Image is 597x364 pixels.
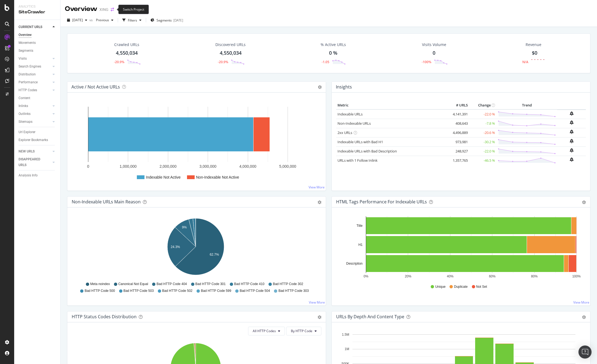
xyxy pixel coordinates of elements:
span: Unique [435,285,445,289]
a: Sitemaps [19,119,51,125]
button: All HTTP Codes [248,327,285,335]
div: Filters [128,18,137,23]
div: Non-Indexable URLs Main Reason [72,199,141,204]
div: bell-plus [570,157,574,162]
td: 1,357,765 [447,156,469,165]
button: Filters [120,16,144,25]
div: Segments [19,48,33,54]
th: # URLS [447,101,469,109]
span: Bad HTTP Code 410 [234,282,264,286]
a: DISAPPEARED URLS [19,157,51,168]
a: Non-Indexable URLs [337,121,371,126]
button: Segments[DATE] [148,16,185,25]
div: XING [99,7,108,12]
span: Meta noindex [90,282,110,286]
div: HTML Tags Performance for Indexable URLs [336,199,427,204]
a: Url Explorer [19,129,56,135]
text: 24.3% [171,245,180,249]
div: Analysis Info [19,173,38,178]
a: Indexable URLs with Bad Description [337,149,397,154]
td: -22.0 % [469,109,496,119]
div: bell-plus [570,130,574,134]
text: 100% [572,274,581,278]
text: 9% [182,225,187,229]
span: Bad HTTP Code 302 [273,282,303,286]
text: 4,000,000 [239,164,256,169]
div: Explorer Bookmarks [19,137,48,143]
text: 1,000,000 [120,164,137,169]
button: By HTTP Code [286,327,321,335]
div: bell-plus [570,120,574,125]
td: 408,643 [447,119,469,128]
div: Content [19,95,30,101]
div: Url Explorer [19,129,35,135]
span: vs [89,18,94,22]
div: Outlinks [19,111,31,117]
div: CURRENT URLS [19,24,42,30]
div: % Active URLs [321,42,346,47]
div: Inlinks [19,103,28,109]
div: [DATE] [173,18,183,23]
th: Trend [496,101,557,109]
div: 0 [433,50,435,57]
text: 0% [364,274,369,278]
div: bell-plus [570,111,574,116]
div: Movements [19,40,36,46]
div: 0 % [329,50,337,57]
div: gear [582,200,586,204]
a: Distribution [19,72,51,77]
div: -20.9% [114,60,124,64]
div: Analytics [19,4,56,9]
text: 40% [447,274,453,278]
button: Previous [94,16,116,25]
a: CURRENT URLS [19,24,51,30]
td: -22.0 % [469,146,496,156]
div: gear [318,315,321,319]
a: Indexable URLs [337,112,363,117]
svg: A chart. [336,216,584,279]
a: Explorer Bookmarks [19,137,56,143]
div: arrow-right-arrow-left [111,8,114,11]
i: Options [318,85,322,89]
div: Open Intercom Messenger [578,345,592,359]
div: SiteCrawler [19,9,56,15]
div: Performance [19,79,38,85]
td: 973,981 [447,137,469,146]
div: A chart. [72,101,321,186]
div: Overview [19,32,32,38]
div: gear [582,315,586,319]
div: Crawled URLs [114,42,139,47]
div: 4,550,034 [220,50,242,57]
span: Bad HTTP Code 303 [278,289,309,293]
span: Previous [94,18,109,22]
a: Search Engines [19,64,51,69]
span: $0 [532,50,537,56]
div: Switch Project [118,5,149,14]
div: -20.9% [218,60,228,64]
a: Content [19,95,56,101]
a: Performance [19,79,51,85]
text: 3,000,000 [200,164,216,169]
a: Movements [19,40,56,46]
a: HTTP Codes [19,87,51,93]
text: Indexable Not Active [146,175,181,179]
td: 248,927 [447,146,469,156]
div: -1.05 [322,60,329,64]
text: 1.5M [342,333,349,337]
h4: Insights [336,83,352,91]
th: Change [469,101,496,109]
div: Distribution [19,72,36,77]
span: Revenue [526,42,541,47]
span: Segments [156,18,172,23]
a: Overview [19,32,56,38]
text: 2,000,000 [159,164,176,169]
span: 2025 Aug. 8th [72,18,83,22]
a: NEW URLS [19,149,51,154]
div: -100% [422,60,431,64]
text: Non-Indexable Not Active [196,175,239,179]
text: 5,000,000 [279,164,296,169]
a: View More [309,300,325,305]
text: 80% [531,274,538,278]
span: All HTTP Codes [253,329,276,333]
